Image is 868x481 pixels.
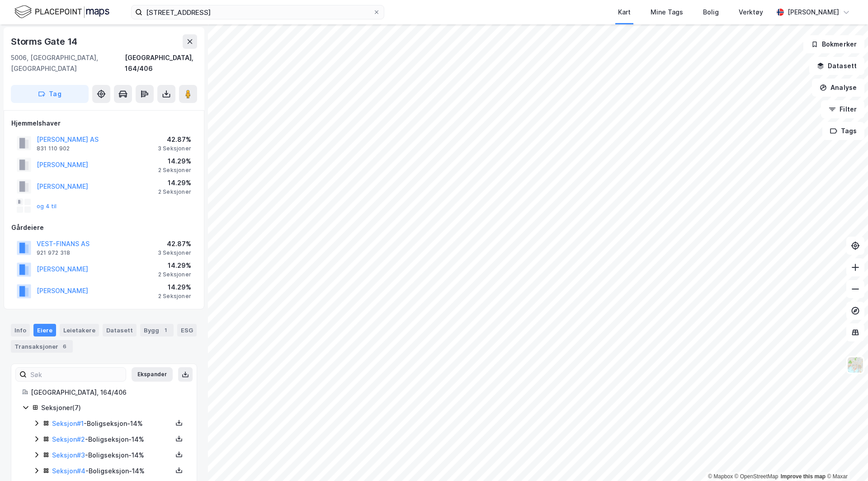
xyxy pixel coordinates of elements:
[788,7,839,18] div: [PERSON_NAME]
[823,438,868,481] div: Kontrollprogram for chat
[158,177,191,188] div: 14.29%
[52,434,172,445] div: - Boligseksjon - 14%
[11,324,30,336] div: Info
[812,79,864,97] button: Analyse
[11,52,125,74] div: 5006, [GEOGRAPHIC_DATA], [GEOGRAPHIC_DATA]
[37,249,70,257] div: 921 972 318
[809,57,864,75] button: Datasett
[60,342,69,351] div: 6
[821,100,864,118] button: Filter
[708,473,733,480] a: Mapbox
[60,324,99,336] div: Leietakere
[803,35,864,53] button: Bokmerker
[103,324,137,336] div: Datasett
[158,238,191,249] div: 42.87%
[142,5,373,19] input: Søk på adresse, matrikkel, gårdeiere, leietakere eller personer
[618,7,631,18] div: Kart
[158,145,191,152] div: 3 Seksjoner
[158,188,191,196] div: 2 Seksjoner
[177,324,197,336] div: ESG
[158,260,191,271] div: 14.29%
[158,167,191,174] div: 2 Seksjoner
[52,418,172,429] div: - Boligseksjon - 14%
[703,7,719,18] div: Bolig
[158,249,191,257] div: 3 Seksjoner
[739,7,763,18] div: Verktøy
[52,435,85,443] a: Seksjon#2
[52,467,85,475] a: Seksjon#4
[27,368,126,381] input: Søk
[11,118,197,129] div: Hjemmelshaver
[158,293,191,300] div: 2 Seksjoner
[140,324,174,336] div: Bygg
[822,122,864,140] button: Tags
[735,473,778,480] a: OpenStreetMap
[52,450,172,461] div: - Boligseksjon - 14%
[31,387,186,398] div: [GEOGRAPHIC_DATA], 164/406
[781,473,826,480] a: Improve this map
[37,145,70,152] div: 831 110 902
[158,134,191,145] div: 42.87%
[161,326,170,335] div: 1
[158,271,191,278] div: 2 Seksjoner
[11,222,197,233] div: Gårdeiere
[11,340,73,353] div: Transaksjoner
[125,52,197,74] div: [GEOGRAPHIC_DATA], 164/406
[41,402,186,413] div: Seksjoner ( 7 )
[823,438,868,481] iframe: Chat Widget
[11,34,79,49] div: Storms Gate 14
[52,466,172,476] div: - Boligseksjon - 14%
[847,356,864,374] img: Z
[651,7,683,18] div: Mine Tags
[158,156,191,167] div: 14.29%
[14,4,109,20] img: logo.f888ab2527a4732fd821a326f86c7f29.svg
[52,451,85,459] a: Seksjon#3
[132,367,173,382] button: Ekspander
[158,282,191,293] div: 14.29%
[52,420,84,427] a: Seksjon#1
[11,85,89,103] button: Tag
[33,324,56,336] div: Eiere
